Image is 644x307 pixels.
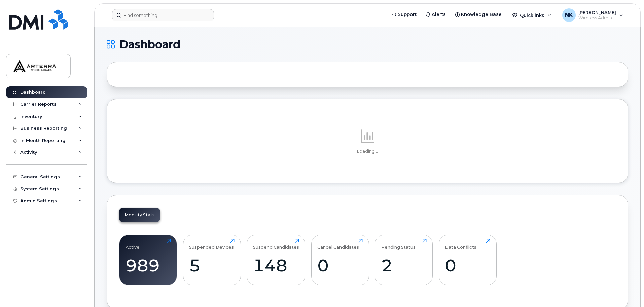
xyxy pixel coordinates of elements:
a: Data Conflicts0 [445,239,490,282]
div: Cancel Candidates [317,239,359,250]
div: 2 [381,255,427,275]
div: Active [126,239,140,250]
div: Data Conflicts [445,239,476,250]
a: Cancel Candidates0 [317,239,363,282]
div: 148 [253,255,299,275]
div: 0 [445,255,490,275]
div: 5 [189,255,235,275]
a: Active989 [126,239,171,282]
a: Suspended Devices5 [189,239,235,282]
a: Suspend Candidates148 [253,239,299,282]
div: 0 [317,255,363,275]
div: Suspended Devices [189,239,234,250]
div: 989 [126,255,171,275]
div: Pending Status [381,239,416,250]
p: Loading... [119,148,616,154]
div: Suspend Candidates [253,239,299,250]
a: Pending Status2 [381,239,427,282]
span: Dashboard [119,39,180,50]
